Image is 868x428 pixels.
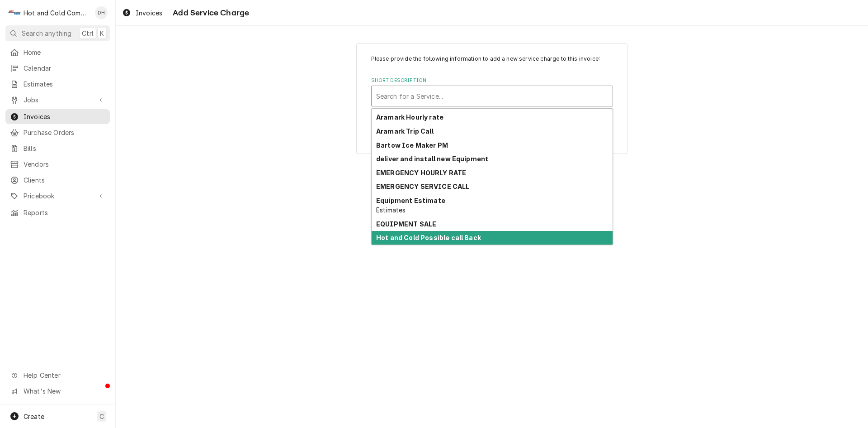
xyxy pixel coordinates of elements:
strong: deliver and install new Equipment [376,155,488,163]
span: Home [24,48,105,57]
span: Pricebook [24,191,92,201]
strong: Aramark Hourly rate [376,113,443,121]
strong: EQUIPMENT SALE [376,220,436,228]
strong: Hot and Cold Possible call Back [376,234,481,241]
a: Bills [5,141,110,156]
span: Purchase Orders [24,128,105,137]
div: Short Description [371,77,613,106]
a: Reports [5,205,110,220]
span: Vendors [24,159,105,169]
span: Create [24,413,44,420]
a: Calendar [5,61,110,76]
a: Vendors [5,157,110,172]
a: Invoices [5,109,110,124]
a: Home [5,45,110,60]
span: Calendar [24,63,105,73]
button: Search anythingCtrlK [5,25,110,41]
p: Please provide the following information to add a new service charge to this invoice: [371,55,613,63]
strong: EMERGENCY SERVICE CALL [376,183,470,190]
span: Invoices [24,112,105,121]
strong: Equipment Estimate [376,197,445,204]
a: Go to Jobs [5,92,110,107]
div: Hot and Cold Commercial Kitchens, Inc. [24,8,90,18]
span: Reports [24,208,105,217]
a: Go to Help Center [5,368,110,383]
span: Invoices [136,8,162,18]
span: Jobs [24,95,92,105]
div: DH [95,6,108,19]
div: Line Item Create/Update Form [371,55,613,106]
a: Go to What's New [5,384,110,399]
a: Invoices [118,5,166,20]
span: Estimates [376,206,406,214]
span: C [99,412,104,421]
div: H [8,6,21,19]
a: Estimates [5,77,110,91]
strong: Bartow Ice Maker PM [376,141,448,149]
strong: Aramark Trip Call [376,127,434,135]
span: Clients [24,175,105,185]
span: Bills [24,144,105,153]
span: What's New [24,386,104,396]
a: Clients [5,173,110,188]
span: Help Center [24,370,104,380]
strong: EMERGENCY HOURLY RATE [376,169,466,177]
a: Go to Pricebook [5,188,110,203]
div: Daryl Harris's Avatar [95,6,108,19]
span: Ctrl [82,29,94,38]
div: Hot and Cold Commercial Kitchens, Inc.'s Avatar [8,6,21,19]
span: Estimates [24,79,105,89]
span: K [100,29,104,38]
a: Purchase Orders [5,125,110,140]
span: Add Service Charge [170,7,249,19]
span: Search anything [22,29,71,38]
div: Line Item Create/Update [356,43,627,154]
label: Short Description [371,77,613,84]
